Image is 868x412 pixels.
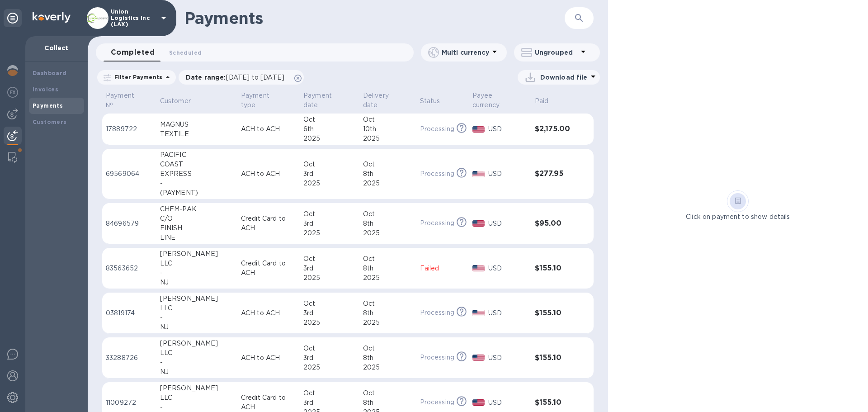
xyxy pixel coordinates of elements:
div: 2025 [303,179,356,188]
p: ACH to ACH [241,169,296,179]
div: TEXTILE [160,129,234,139]
img: USD [472,265,485,271]
div: 3rd [303,219,356,228]
div: Oct [363,388,413,398]
span: Payment type [241,91,296,110]
div: LLC [160,259,234,268]
p: USD [488,219,528,228]
div: 10th [363,124,413,134]
div: Oct [303,388,356,398]
p: 17889722 [106,124,153,134]
div: LLC [160,303,234,313]
p: Processing [420,353,454,362]
div: Oct [303,254,356,264]
div: 2025 [303,318,356,327]
h3: $277.95 [535,170,576,178]
p: USD [488,124,528,134]
span: Payment № [106,91,153,110]
div: 2025 [363,363,413,372]
span: Payment date [303,91,356,110]
p: Payment type [241,91,284,110]
span: Status [420,96,452,106]
p: Date range : [186,73,289,82]
img: USD [472,126,485,133]
div: [PERSON_NAME] [160,294,234,303]
div: - [160,179,234,188]
img: USD [472,171,485,177]
b: Invoices [33,86,58,93]
div: 2025 [363,134,413,143]
span: Scheduled [169,48,202,57]
span: Delivery date [363,91,413,110]
p: Multi currency [442,48,489,57]
p: ACH to ACH [241,308,296,318]
span: Customer [160,96,203,106]
h3: $155.10 [535,309,576,317]
div: 3rd [303,169,356,179]
p: USD [488,308,528,318]
div: Oct [363,115,413,124]
p: Credit Card to ACH [241,259,296,278]
div: Oct [303,115,356,124]
h3: $2,175.00 [535,125,576,133]
div: PACIFIC [160,150,234,160]
p: Union Logistics Inc (LAX) [111,9,156,28]
div: Oct [303,209,356,219]
div: Oct [363,344,413,353]
div: Oct [363,209,413,219]
div: EXPRESS [160,169,234,179]
p: Processing [420,398,454,407]
div: 2025 [303,273,356,283]
img: Logo [33,12,71,23]
div: CHEM-PAK [160,204,234,214]
div: 8th [363,398,413,407]
h3: $95.00 [535,219,576,228]
b: Customers [33,118,67,125]
p: Processing [420,218,454,228]
img: USD [472,399,485,406]
div: 8th [363,219,413,228]
p: ACH to ACH [241,353,296,363]
p: Download file [540,73,588,82]
div: LLC [160,393,234,403]
div: MAGNUS [160,120,234,129]
div: 2025 [303,363,356,372]
div: 2025 [363,228,413,238]
div: FINISH [160,223,234,233]
div: [PERSON_NAME] [160,339,234,348]
div: LINE [160,233,234,242]
img: USD [472,220,485,227]
span: Payee currency [472,91,528,110]
div: LLC [160,348,234,358]
div: Oct [363,299,413,308]
div: - [160,313,234,322]
div: NJ [160,322,234,332]
div: C/O [160,214,234,223]
div: Date range:[DATE] to [DATE] [179,70,304,85]
div: 3rd [303,264,356,273]
p: Customer [160,96,191,106]
p: Payment № [106,91,141,110]
div: 3rd [303,353,356,363]
div: NJ [160,367,234,377]
p: Delivery date [363,91,401,110]
h3: $155.10 [535,354,576,362]
img: Foreign exchange [7,87,18,98]
div: 8th [363,308,413,318]
div: 2025 [303,228,356,238]
div: Oct [303,299,356,308]
div: 2025 [363,273,413,283]
p: Status [420,96,440,106]
div: Oct [363,254,413,264]
p: Credit Card to ACH [241,393,296,412]
div: 2025 [363,179,413,188]
div: - [160,268,234,278]
p: 11009272 [106,398,153,407]
span: Paid [535,96,561,106]
p: Filter Payments [111,73,162,81]
div: Oct [303,160,356,169]
p: Paid [535,96,549,106]
div: [PERSON_NAME] [160,384,234,393]
p: Processing [420,124,454,134]
p: ACH to ACH [241,124,296,134]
